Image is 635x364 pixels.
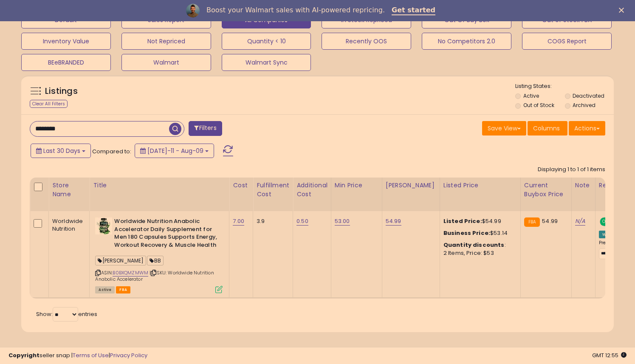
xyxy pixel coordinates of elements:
h5: Listings [45,85,78,97]
span: Last 30 Days [43,147,80,155]
a: 53.00 [335,217,350,226]
button: BEeBRANDED [21,54,111,71]
button: Filters [189,121,222,136]
div: 2 Items, Price: $53 [443,249,514,257]
div: Note [575,181,592,190]
button: Actions [569,121,605,135]
small: FBA [524,217,540,227]
div: Worldwide Nutrition [52,217,83,233]
b: Worldwide Nutrition Anabolic Accelerator Daily Supplement for Men 180 Capsules Supports Energy, W... [114,217,217,251]
button: Save View [482,121,526,135]
span: | SKU: Worldwide Nutrition Anabolic Accelerator [95,269,214,282]
button: [DATE]-11 - Aug-09 [135,144,214,158]
button: Inventory Value [21,33,111,50]
button: Walmart Sync [222,54,311,71]
div: Fulfillment Cost [257,181,289,199]
a: Privacy Policy [110,351,147,359]
span: Show: entries [36,310,97,318]
span: Columns [533,124,560,133]
div: Preset: [599,240,629,259]
strong: Copyright [8,351,40,359]
button: Last 30 Days [31,144,91,158]
span: FBA [116,286,130,293]
span: [DATE]-11 - Aug-09 [147,147,203,155]
b: Business Price: [443,229,490,237]
p: Listing States: [515,82,614,90]
div: Store Name [52,181,86,199]
button: No Competitors 2.0 [422,33,511,50]
div: Boost your Walmart sales with AI-powered repricing. [206,6,385,14]
div: : [443,241,514,249]
img: Profile image for Adrian [186,4,200,17]
span: [PERSON_NAME] [95,256,146,265]
div: Repricing [599,181,632,190]
span: All listings currently available for purchase on Amazon [95,286,115,293]
a: N/A [575,217,585,226]
div: [PERSON_NAME] [386,181,436,190]
button: Walmart [121,54,211,71]
span: 2025-09-10 12:55 GMT [592,351,627,359]
span: ON [601,218,611,226]
label: Archived [573,102,595,109]
div: Additional Cost [296,181,327,199]
div: ASIN: [95,217,223,292]
button: Columns [528,121,567,135]
a: 0.50 [296,217,308,226]
button: Recently OOS [322,33,411,50]
label: Deactivated [573,92,604,99]
b: Listed Price: [443,217,482,225]
span: 54.99 [542,217,558,225]
div: Displaying 1 to 1 of 1 items [538,166,605,174]
label: Out of Stock [523,102,554,109]
div: Title [93,181,226,190]
span: Compared to: [92,147,131,155]
b: Quantity discounts [443,241,505,249]
label: Active [523,92,539,99]
div: Cost [233,181,249,190]
div: Current Buybox Price [524,181,568,199]
button: Quantity < 10 [222,33,311,50]
div: 3.9 [257,217,286,225]
button: COGS Report [522,33,612,50]
a: Terms of Use [73,351,109,359]
div: Close [619,8,627,13]
div: Listed Price [443,181,517,190]
div: Min Price [335,181,378,190]
a: Get started [392,6,435,15]
div: Win BuyBox [599,231,629,238]
img: 51I9eX-zzxL._SL40_.jpg [95,217,112,234]
div: seller snap | | [8,352,147,360]
div: Clear All Filters [30,100,68,108]
div: $54.99 [443,217,514,225]
button: Not Repriced [121,33,211,50]
div: $53.14 [443,229,514,237]
a: 54.99 [386,217,401,226]
a: B0BXQMZMWM [113,269,148,277]
span: BB [147,256,163,265]
a: 7.00 [233,217,244,226]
